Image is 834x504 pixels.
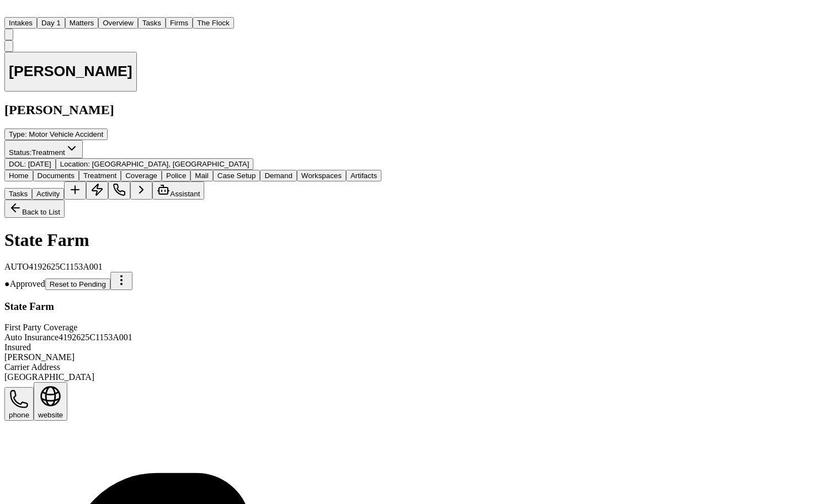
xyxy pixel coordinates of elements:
h1: [PERSON_NAME] [9,63,132,80]
span: Demand [264,171,292,180]
span: Type : [9,130,27,138]
span: AUTO [4,262,29,271]
h3: State Farm [4,301,721,313]
span: DOL : [9,160,26,168]
span: 4192625C1153A001 [29,262,103,271]
span: Status: [9,148,32,157]
button: Change status from Treatment [4,140,83,158]
button: Copy Matter ID [4,40,13,52]
span: Case Setup [217,171,256,180]
span: Home [9,171,29,180]
a: Matters [65,18,98,27]
button: Make a Call [108,181,130,200]
h2: [PERSON_NAME] [4,103,721,117]
div: Insured [4,342,721,352]
span: Mail [195,171,208,180]
span: Workspaces [301,171,342,180]
button: Edit DOL: 2025-06-03 [4,158,56,170]
button: Edit Type: Motor Vehicle Accident [4,128,108,140]
img: Finch Logo [4,4,18,15]
div: Carrier Address [4,362,721,372]
button: Edit matter name [4,52,137,92]
span: Assistant [170,190,200,198]
button: Tasks [4,188,32,200]
span: phone [9,411,29,419]
button: Tasks [138,17,166,29]
span: Coverage [125,171,157,180]
span: First Party Coverage [4,323,77,332]
span: Auto Insurance [4,333,59,342]
h1: State Farm [4,230,721,250]
button: Day 1 [37,17,65,29]
button: Intakes [4,17,37,29]
button: Back to List [4,200,65,218]
span: website [38,411,63,419]
span: Documents [38,171,75,180]
span: 4192625C1153A001 [59,333,132,342]
span: Police [166,171,186,180]
a: Tasks [138,18,166,27]
a: Home [4,7,18,17]
span: Motor Vehicle Accident [29,130,103,138]
span: [GEOGRAPHIC_DATA], [GEOGRAPHIC_DATA] [92,160,249,168]
button: website [34,382,67,420]
button: Activity [32,188,64,200]
a: The Flock [193,18,234,27]
button: Assistant [152,181,204,200]
button: Overview [98,17,138,29]
span: Approved [4,279,45,288]
div: [PERSON_NAME] [4,352,721,362]
button: phone [4,387,34,421]
button: Matters [65,17,98,29]
span: Artifacts [350,171,377,180]
button: Edit Location: Austin, TX [56,158,254,170]
a: Intakes [4,18,37,27]
span: Treatment [83,171,116,180]
a: Day 1 [37,18,65,27]
div: [GEOGRAPHIC_DATA] [4,372,721,382]
button: Firms [166,17,193,29]
button: The Flock [193,17,234,29]
button: Reset to Pending [45,278,110,290]
span: ● [4,279,10,288]
a: Firms [166,18,193,27]
span: Location : [60,160,90,168]
span: [DATE] [28,160,51,168]
a: Overview [98,18,138,27]
button: Add Task [64,181,86,200]
span: Treatment [32,148,65,157]
button: Create Immediate Task [86,181,108,200]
